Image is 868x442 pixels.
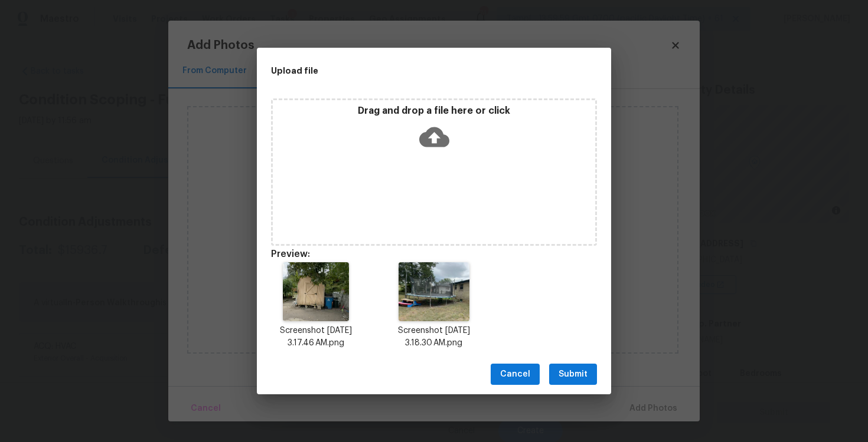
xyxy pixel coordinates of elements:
[500,367,530,382] span: Cancel
[283,262,350,321] img: Ac+U2prQtgokAAAAAElFTkSuQmCC
[399,262,469,321] img: 8CtRfJpkJwTW4AAAAASUVORK5CYII=
[549,364,597,385] button: Submit
[559,367,588,382] span: Submit
[273,105,595,117] p: Drag and drop a file here or click
[491,364,540,385] button: Cancel
[389,325,479,349] p: Screenshot [DATE] 3.18.30 AM.png
[271,325,361,349] p: Screenshot [DATE] 3.17.46 AM.png
[271,64,544,77] h2: Upload file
